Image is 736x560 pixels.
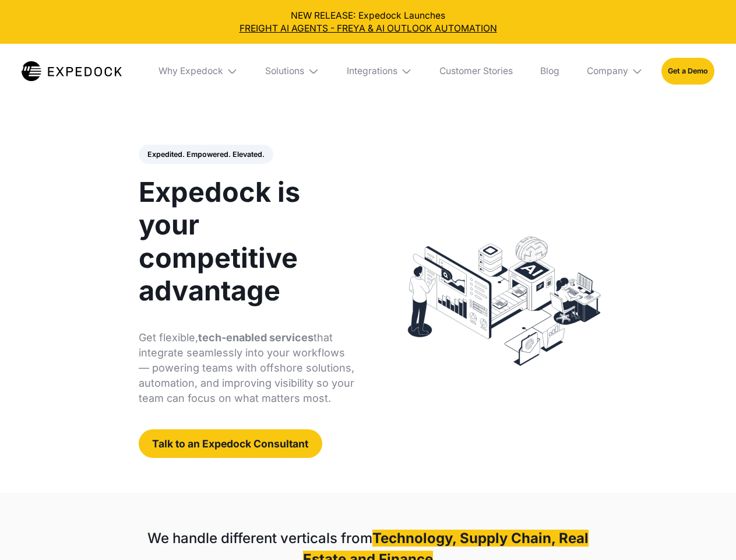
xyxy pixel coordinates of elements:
a: Customer Stories [430,44,522,99]
div: Company [587,65,628,77]
strong: We handle different verticals from [147,530,372,547]
div: Solutions [265,65,304,77]
div: Why Expedock [159,65,223,77]
div: Solutions [256,44,329,99]
div: Why Expedock [149,44,247,99]
a: Get a Demo [661,58,714,84]
div: Company [577,44,652,99]
div: Integrations [347,65,397,77]
strong: tech-enabled services [198,331,314,344]
a: Blog [531,44,568,99]
p: Get flexible, that integrate seamlessly into your workflows — powering teams with offshore soluti... [139,330,355,406]
iframe: Chat Widget [678,504,736,560]
div: NEW RELEASE: Expedock Launches [9,9,727,35]
a: FREIGHT AI AGENTS - FREYA & AI OUTLOOK AUTOMATION [9,22,727,35]
h1: Expedock is your competitive advantage [139,176,355,307]
div: Integrations [337,44,421,99]
a: Talk to an Expedock Consultant [139,429,322,458]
